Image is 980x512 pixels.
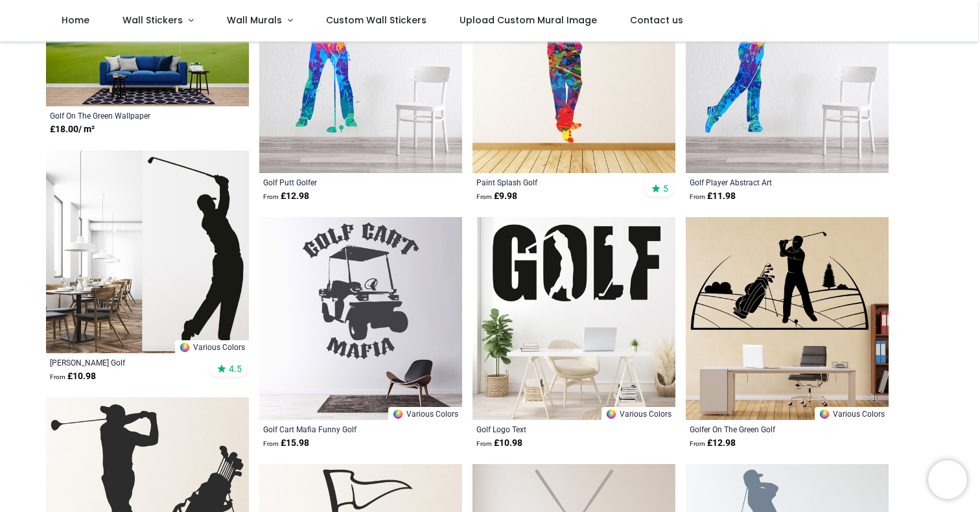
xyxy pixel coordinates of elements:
span: Upload Custom Mural Image [460,14,597,27]
a: Golfer On The Green Golf [690,424,846,434]
img: Color Wheel [179,342,191,353]
strong: £ 12.98 [690,437,736,450]
a: Golf On The Green Wallpaper [50,110,206,121]
strong: £ 11.98 [690,190,736,203]
img: Color Wheel [819,408,830,420]
span: From [690,193,705,200]
img: Golf Logo Text Wall Sticker [472,217,675,420]
strong: £ 18.00 / m² [50,123,95,136]
span: From [263,440,279,447]
span: Contact us [630,14,683,27]
span: Wall Murals [227,14,282,27]
a: Various Colors [388,407,462,420]
span: From [476,440,492,447]
strong: £ 10.98 [50,370,96,383]
span: 4.5 [229,363,242,375]
img: Golf Cart Mafia Funny Golf Wall Sticker [259,217,462,420]
a: Golf Cart Mafia Funny Golf [263,424,419,434]
iframe: Brevo live chat [928,460,967,499]
strong: £ 15.98 [263,437,309,450]
strong: £ 9.98 [476,190,517,203]
a: Golf Player Abstract Art [690,177,846,187]
span: Custom Wall Stickers [326,14,426,27]
span: 5 [663,183,668,194]
a: [PERSON_NAME] Golf [50,357,206,367]
a: Golf Logo Text [476,424,633,434]
img: Color Wheel [605,408,617,420]
span: From [476,193,492,200]
img: Color Wheel [392,408,404,420]
span: From [690,440,705,447]
span: Home [62,14,89,27]
img: Golfer On The Green Golf Wall Sticker [686,217,889,420]
a: Various Colors [815,407,889,420]
span: From [50,373,65,380]
a: Paint Splash Golf [476,177,633,187]
a: Golf Putt Golfer [263,177,419,187]
strong: £ 12.98 [263,190,309,203]
a: Various Colors [601,407,675,420]
img: Tiger Woods Golf Wall Sticker [46,150,249,353]
a: Various Colors [175,340,249,353]
span: Wall Stickers [122,14,183,27]
span: From [263,193,279,200]
strong: £ 10.98 [476,437,522,450]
